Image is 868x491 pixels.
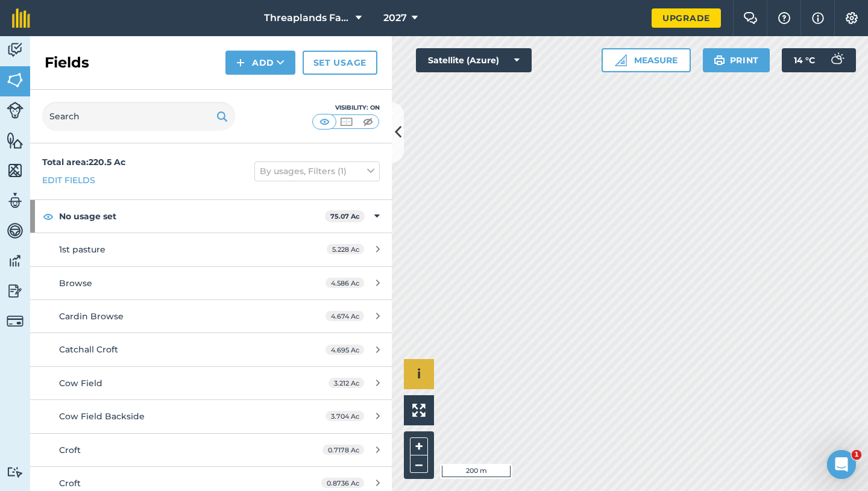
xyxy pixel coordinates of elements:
[312,103,380,113] div: Visibility: On
[59,200,325,233] strong: No usage set
[30,400,392,433] a: Cow Field Backside3.704 Ac
[216,109,228,124] img: svg+xml;base64,PHN2ZyB4bWxucz0iaHR0cDovL3d3dy53My5vcmcvMjAwMC9zdmciIHdpZHRoPSIxOSIgaGVpZ2h0PSIyNC...
[7,192,24,210] img: svg+xml;base64,PD94bWwgdmVyc2lvbj0iMS4wIiBlbmNvZGluZz0idXRmLTgiPz4KPCEtLSBHZW5lcmF0b3I6IEFkb2JlIE...
[330,212,360,220] strong: 75.07 Ac
[327,244,364,254] span: 5.228 Ac
[714,53,725,67] img: svg+xml;base64,PHN2ZyB4bWxucz0iaHR0cDovL3d3dy53My5vcmcvMjAwMC9zdmciIHdpZHRoPSIxOSIgaGVpZ2h0PSIyNC...
[794,48,815,72] span: 14 ° C
[844,12,859,24] img: A cog icon
[30,333,392,366] a: Catchall Croft4.695 Ac
[602,48,691,72] button: Measure
[360,116,376,128] img: svg+xml;base64,PHN2ZyB4bWxucz0iaHR0cDovL3d3dy53My5vcmcvMjAwMC9zdmciIHdpZHRoPSI1MCIgaGVpZ2h0PSI0MC...
[7,161,24,180] img: svg+xml;base64,PHN2ZyB4bWxucz0iaHR0cDovL3d3dy53My5vcmcvMjAwMC9zdmciIHdpZHRoPSI1NiIgaGVpZ2h0PSI2MC...
[325,311,364,321] span: 4.674 Ac
[404,359,434,389] button: i
[254,161,380,181] button: By usages, Filters (1)
[42,174,95,187] a: Edit fields
[7,71,24,89] img: svg+xml;base64,PHN2ZyB4bWxucz0iaHR0cDovL3d3dy53My5vcmcvMjAwMC9zdmciIHdpZHRoPSI1NiIgaGVpZ2h0PSI2MC...
[383,11,407,25] span: 2027
[45,53,89,72] h2: Fields
[410,437,428,455] button: +
[59,311,124,322] span: Cardin Browse
[417,366,421,381] span: i
[43,209,54,224] img: svg+xml;base64,PHN2ZyB4bWxucz0iaHR0cDovL3d3dy53My5vcmcvMjAwMC9zdmciIHdpZHRoPSIxOCIgaGVpZ2h0PSIyNC...
[59,378,102,389] span: Cow Field
[7,131,24,149] img: svg+xml;base64,PHN2ZyB4bWxucz0iaHR0cDovL3d3dy53My5vcmcvMjAwMC9zdmciIHdpZHRoPSI1NiIgaGVpZ2h0PSI2MC...
[777,12,791,24] img: A question mark icon
[42,157,125,167] strong: Total area : 220.5 Ac
[30,300,392,333] a: Cardin Browse4.674 Ac
[7,252,24,270] img: svg+xml;base64,PD94bWwgdmVyc2lvbj0iMS4wIiBlbmNvZGluZz0idXRmLTgiPz4KPCEtLSBHZW5lcmF0b3I6IEFkb2JlIE...
[812,11,824,25] img: svg+xml;base64,PHN2ZyB4bWxucz0iaHR0cDovL3d3dy53My5vcmcvMjAwMC9zdmciIHdpZHRoPSIxNyIgaGVpZ2h0PSIxNy...
[12,8,30,28] img: fieldmargin Logo
[42,102,235,131] input: Search
[7,313,24,330] img: svg+xml;base64,PD94bWwgdmVyc2lvbj0iMS4wIiBlbmNvZGluZz0idXRmLTgiPz4KPCEtLSBHZW5lcmF0b3I6IEFkb2JlIE...
[410,455,428,473] button: –
[827,450,856,479] iframe: Intercom live chat
[30,200,392,233] div: No usage set75.07 Ac
[339,116,354,128] img: svg+xml;base64,PHN2ZyB4bWxucz0iaHR0cDovL3d3dy53My5vcmcvMjAwMC9zdmciIHdpZHRoPSI1MCIgaGVpZ2h0PSI0MC...
[317,116,332,128] img: svg+xml;base64,PHN2ZyB4bWxucz0iaHR0cDovL3d3dy53My5vcmcvMjAwMC9zdmciIHdpZHRoPSI1MCIgaGVpZ2h0PSI0MC...
[59,478,81,489] span: Croft
[329,378,364,388] span: 3.212 Ac
[30,233,392,266] a: 1st pasture5.228 Ac
[325,278,364,288] span: 4.586 Ac
[225,51,295,75] button: Add
[825,48,849,72] img: svg+xml;base64,PD94bWwgdmVyc2lvbj0iMS4wIiBlbmNvZGluZz0idXRmLTgiPz4KPCEtLSBHZW5lcmF0b3I6IEFkb2JlIE...
[7,41,24,59] img: svg+xml;base64,PD94bWwgdmVyc2lvbj0iMS4wIiBlbmNvZGluZz0idXRmLTgiPz4KPCEtLSBHZW5lcmF0b3I6IEFkb2JlIE...
[7,282,24,300] img: svg+xml;base64,PD94bWwgdmVyc2lvbj0iMS4wIiBlbmNvZGluZz0idXRmLTgiPz4KPCEtLSBHZW5lcmF0b3I6IEFkb2JlIE...
[30,367,392,399] a: Cow Field3.212 Ac
[321,478,364,488] span: 0.8736 Ac
[7,466,24,478] img: svg+xml;base64,PD94bWwgdmVyc2lvbj0iMS4wIiBlbmNvZGluZz0idXRmLTgiPz4KPCEtLSBHZW5lcmF0b3I6IEFkb2JlIE...
[59,344,118,355] span: Catchall Croft
[59,244,105,255] span: 1st pasture
[615,54,627,66] img: Ruler icon
[236,55,245,70] img: svg+xml;base64,PHN2ZyB4bWxucz0iaHR0cDovL3d3dy53My5vcmcvMjAwMC9zdmciIHdpZHRoPSIxNCIgaGVpZ2h0PSIyNC...
[7,102,24,119] img: svg+xml;base64,PD94bWwgdmVyc2lvbj0iMS4wIiBlbmNvZGluZz0idXRmLTgiPz4KPCEtLSBHZW5lcmF0b3I6IEFkb2JlIE...
[322,445,364,455] span: 0.7178 Ac
[59,411,145,422] span: Cow Field Backside
[325,345,364,355] span: 4.695 Ac
[652,8,721,28] a: Upgrade
[7,222,24,240] img: svg+xml;base64,PD94bWwgdmVyc2lvbj0iMS4wIiBlbmNvZGluZz0idXRmLTgiPz4KPCEtLSBHZW5lcmF0b3I6IEFkb2JlIE...
[703,48,770,72] button: Print
[303,51,377,75] a: Set usage
[30,434,392,466] a: Croft0.7178 Ac
[782,48,856,72] button: 14 °C
[264,11,351,25] span: Threaplands Farm
[412,404,426,417] img: Four arrows, one pointing top left, one top right, one bottom right and the last bottom left
[852,450,861,460] span: 1
[743,12,758,24] img: Two speech bubbles overlapping with the left bubble in the forefront
[59,445,81,455] span: Croft
[59,278,92,289] span: Browse
[325,411,364,421] span: 3.704 Ac
[30,267,392,299] a: Browse4.586 Ac
[416,48,532,72] button: Satellite (Azure)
